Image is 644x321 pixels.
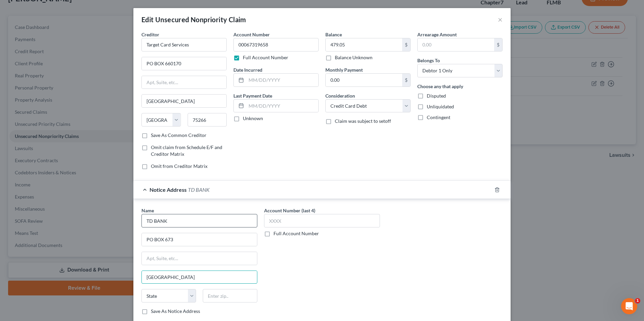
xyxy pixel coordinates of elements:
div: $ [402,74,410,86]
label: Balance [325,31,342,38]
input: Search creditor by name... [141,38,227,51]
span: Omit claim from Schedule E/F and Creditor Matrix [151,144,222,157]
span: Contingent [427,114,450,120]
span: TD BANK [188,186,210,193]
label: Arrearage Amount [417,31,457,38]
span: Claim was subject to setoff [335,118,391,124]
input: XXXX [264,214,380,227]
label: Date Incurred [233,66,262,73]
input: Enter zip... [188,113,227,127]
iframe: Intercom live chat [621,298,637,314]
span: Omit from Creditor Matrix [151,163,207,169]
span: 1 [635,298,640,304]
label: Consideration [325,92,355,99]
span: Belongs To [417,58,440,63]
input: Apt, Suite, etc... [142,76,226,89]
span: Notice Address [150,186,187,193]
span: Creditor [141,32,159,37]
input: 0.00 [326,74,402,86]
input: Enter address... [142,57,226,70]
button: × [498,15,503,24]
label: Balance Unknown [335,54,373,61]
label: Full Account Number [273,230,319,237]
div: $ [402,38,410,51]
label: Save As Common Creditor [151,132,206,139]
label: Monthly Payment [325,66,363,73]
label: Account Number (last 4) [264,207,315,214]
input: -- [233,38,319,51]
div: Edit Unsecured Nonpriority Claim [141,15,246,24]
span: Disputed [427,93,446,99]
label: Account Number [233,31,270,38]
label: Save As Notice Address [151,308,200,315]
input: Enter city... [142,271,257,284]
input: Enter zip.. [203,289,257,302]
label: Last Payment Date [233,92,272,99]
input: MM/DD/YYYY [246,74,318,86]
label: Unknown [243,115,263,122]
input: Enter address... [142,233,257,246]
input: MM/DD/YYYY [246,100,318,112]
label: Full Account Number [243,54,288,61]
input: Enter city... [142,95,226,107]
span: Name [141,208,154,213]
div: $ [494,38,502,51]
span: Unliquidated [427,104,454,109]
label: Choose any that apply [417,83,463,90]
input: Search by name... [141,214,257,227]
input: Apt, Suite, etc... [142,252,257,265]
input: 0.00 [326,38,402,51]
input: 0.00 [418,38,494,51]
